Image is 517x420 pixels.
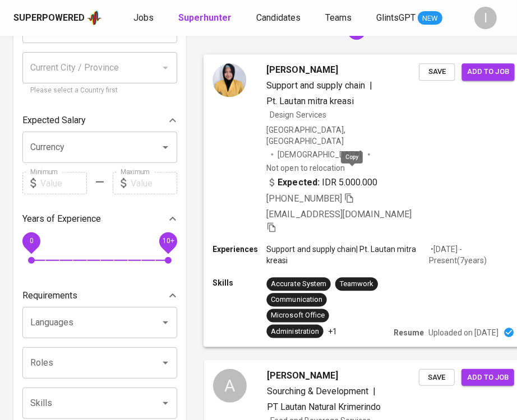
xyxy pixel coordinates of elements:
[22,109,177,132] div: Expected Salary
[22,114,86,127] p: Expected Salary
[328,325,337,337] p: +1
[266,209,412,220] span: [EMAIL_ADDRESS][DOMAIN_NAME]
[213,63,246,97] img: 68b7e56b4dd3127c51ce690da88f4c4c.jpg
[213,369,247,403] div: A
[131,172,177,194] input: Value
[266,244,429,266] p: Support and supply chain | Pt. Lautan mitra kreasi
[376,11,442,25] a: GlintsGPT NEW
[158,395,173,411] button: Open
[278,175,320,189] b: Expected:
[271,326,319,337] div: Administration
[418,13,442,24] span: NEW
[278,148,363,160] span: [DEMOGRAPHIC_DATA]
[325,12,352,23] span: Teams
[267,369,338,382] span: [PERSON_NAME]
[370,79,372,92] span: |
[158,139,173,155] button: Open
[271,279,326,290] div: Accurate System
[468,66,509,78] span: Add to job
[133,12,154,23] span: Jobs
[424,371,449,384] span: Save
[266,96,353,106] span: Pt. Lautan mitra kreasi
[178,12,232,23] b: Superhunter
[419,369,455,386] button: Save
[340,279,373,290] div: Teamwork
[30,85,169,96] p: Please select a Country first
[266,124,419,146] div: [GEOGRAPHIC_DATA], [GEOGRAPHIC_DATA]
[266,193,341,204] span: [PHONE_NUMBER]
[376,12,416,23] span: GlintsGPT
[467,371,509,384] span: Add to job
[133,11,156,25] a: Jobs
[158,315,173,330] button: Open
[266,162,344,173] p: Not open to relocation
[22,289,77,302] p: Requirements
[87,10,102,26] img: app logo
[158,355,173,371] button: Open
[394,326,424,338] p: Resume
[267,386,368,396] span: Sourching & Development
[40,172,87,194] input: Value
[325,11,354,25] a: Teams
[266,80,365,91] span: Support and supply chain
[266,175,377,189] div: IDR 5.000.000
[373,385,376,398] span: |
[162,237,174,245] span: 10+
[474,7,497,29] div: I
[461,369,514,386] button: Add to job
[13,12,85,25] div: Superpowered
[428,326,498,338] p: Uploaded on [DATE]
[267,402,381,412] span: PT Lautan Natural Krimerindo
[271,295,322,305] div: Communication
[256,12,301,23] span: Candidates
[429,244,515,266] p: • [DATE] - Present ( 7 years )
[22,212,101,226] p: Years of Experience
[266,63,338,77] span: [PERSON_NAME]
[178,11,234,25] a: Superhunter
[22,208,177,230] div: Years of Experience
[424,66,449,78] span: Save
[256,11,303,25] a: Candidates
[462,63,515,81] button: Add to job
[270,110,326,119] span: Design Services
[213,244,266,255] p: Experiences
[22,284,177,307] div: Requirements
[271,310,325,321] div: Microsoft Office
[419,63,455,81] button: Save
[13,10,102,26] a: Superpoweredapp logo
[29,237,33,245] span: 0
[213,277,266,288] p: Skills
